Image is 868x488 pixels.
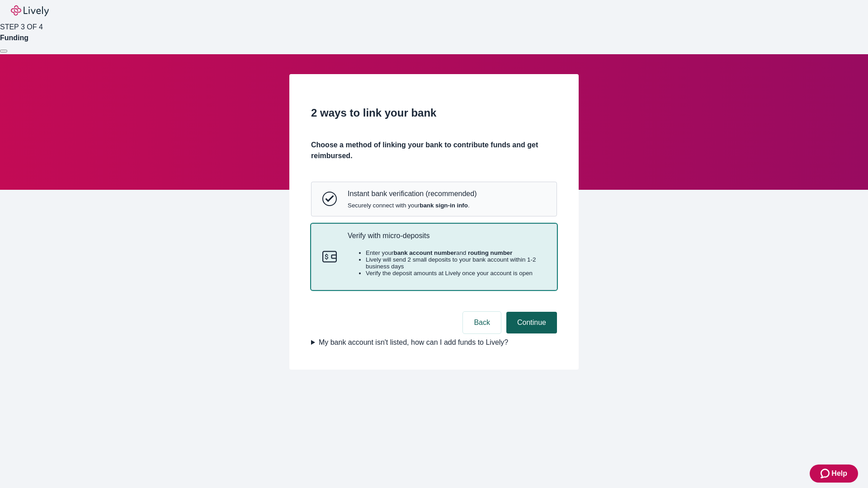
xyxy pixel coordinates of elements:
button: Micro-depositsVerify with micro-depositsEnter yourbank account numberand routing numberLively wil... [311,224,557,290]
li: Enter your and [366,249,546,256]
span: Help [831,468,847,479]
strong: bank sign-in info [420,202,468,209]
span: Securely connect with your . [348,202,476,209]
li: Lively will send 2 small deposits to your bank account within 1-2 business days [366,256,546,270]
h2: 2 ways to link your bank [311,105,557,121]
strong: routing number [468,249,512,256]
svg: Instant bank verification [322,192,337,206]
img: Lively [11,5,49,16]
button: Zendesk support iconHelp [810,465,858,483]
svg: Micro-deposits [322,249,337,264]
strong: bank account number [394,249,457,256]
button: Instant bank verificationInstant bank verification (recommended)Securely connect with yourbank si... [311,182,557,216]
p: Verify with micro-deposits [348,231,546,240]
button: Continue [506,312,557,333]
svg: Zendesk support icon [821,468,831,479]
summary: My bank account isn't listed, how can I add funds to Lively? [311,337,557,348]
button: Back [463,312,501,333]
li: Verify the deposit amounts at Lively once your account is open [366,270,546,277]
h4: Choose a method of linking your bank to contribute funds and get reimbursed. [311,140,557,161]
p: Instant bank verification (recommended) [348,189,476,198]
